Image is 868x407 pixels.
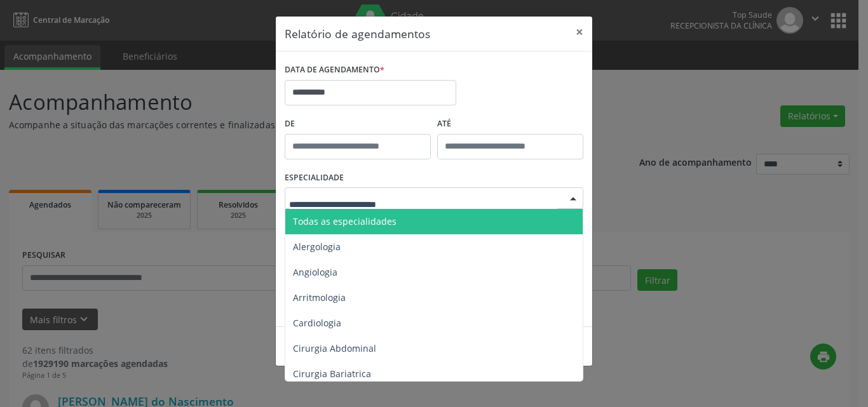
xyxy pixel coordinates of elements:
span: Cardiologia [293,317,341,329]
label: ATÉ [437,114,583,134]
span: Arritmologia [293,291,346,304]
label: De [285,114,431,134]
span: Todas as especialidades [293,215,397,227]
span: Angiologia [293,266,337,278]
span: Alergologia [293,241,341,253]
h5: Relatório de agendamentos [285,25,430,42]
label: ESPECIALIDADE [285,168,344,188]
label: DATA DE AGENDAMENTO [285,60,384,80]
button: Close [567,17,592,48]
span: Cirurgia Bariatrica [293,368,371,380]
span: Cirurgia Abdominal [293,342,376,354]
